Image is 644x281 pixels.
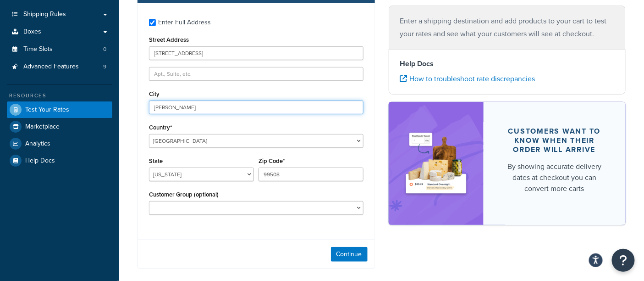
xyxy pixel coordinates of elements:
a: Time Slots0 [7,41,112,58]
span: 9 [103,63,106,71]
label: Zip Code* [259,157,285,164]
div: Customers want to know when their order will arrive [506,126,604,154]
button: Continue [331,247,368,262]
img: feature-image-ddt-36eae7f7280da8017bfb280eaccd9c446f90b1fe08728e4019434db127062ab4.png [402,116,470,211]
span: Boxes [23,28,41,36]
span: Marketplace [25,123,60,131]
a: Test Your Rates [7,101,112,118]
a: Help Docs [7,152,112,169]
input: Apt., Suite, etc. [149,67,363,81]
span: Time Slots [23,45,53,53]
a: Analytics [7,135,112,152]
a: Marketplace [7,118,112,135]
label: Country* [149,124,172,131]
div: Enter Full Address [158,16,211,29]
div: Resources [7,92,112,100]
span: Shipping Rules [23,11,66,18]
a: Shipping Rules [7,6,112,23]
label: Customer Group (optional) [149,191,219,198]
label: Street Address [149,36,189,43]
span: Analytics [25,140,50,148]
a: Boxes [7,23,112,40]
label: City [149,90,160,97]
li: Time Slots [7,41,112,58]
div: By showing accurate delivery dates at checkout you can convert more carts [506,161,604,194]
a: Advanced Features9 [7,58,112,75]
label: State [149,157,163,164]
span: Test Your Rates [25,106,69,114]
p: Enter a shipping destination and add products to your cart to test your rates and see what your c... [400,15,615,40]
li: Advanced Features [7,58,112,75]
span: Help Docs [25,157,55,165]
button: Open Resource Center [612,249,635,272]
h4: Help Docs [400,58,615,69]
a: How to troubleshoot rate discrepancies [400,73,535,84]
span: 0 [103,45,106,53]
input: Enter Full Address [149,19,156,26]
span: Advanced Features [23,63,79,71]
